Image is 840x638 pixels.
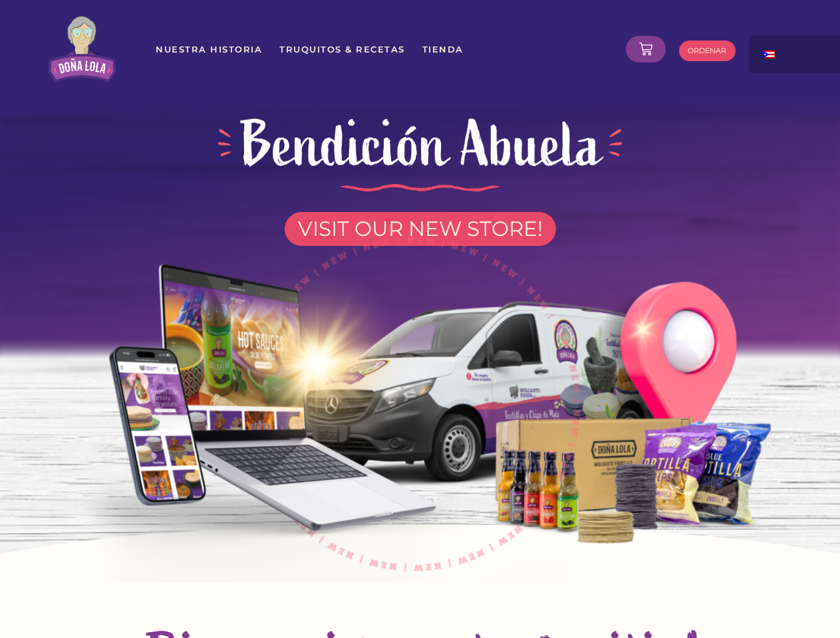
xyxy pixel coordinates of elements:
[155,37,263,61] a: Nuestra Historia
[679,41,736,61] a: ORDENAR
[155,37,616,61] nav: Menu
[422,37,464,61] a: Tienda
[279,37,406,61] a: Truquitos & Recetas
[341,184,500,192] img: divider
[763,51,775,58] img: Spanish
[688,47,726,54] span: ORDENAR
